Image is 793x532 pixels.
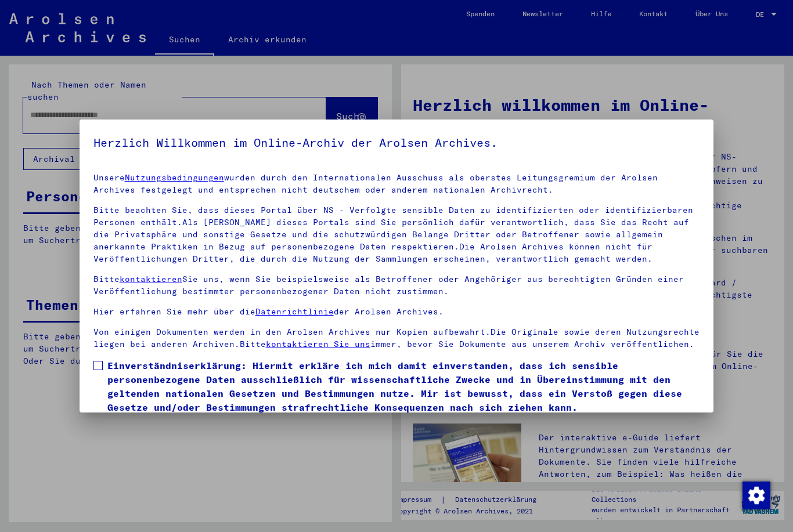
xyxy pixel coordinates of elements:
[107,359,700,414] span: Einverständniserklärung: Hiermit erkläre ich mich damit einverstanden, dass ich sensible personen...
[93,204,700,265] p: Bitte beachten Sie, dass dieses Portal über NS - Verfolgte sensible Daten zu identifizierten oder...
[93,326,700,350] p: Von einigen Dokumenten werden in den Arolsen Archives nur Kopien aufbewahrt.Die Originale sowie d...
[93,306,700,318] p: Hier erfahren Sie mehr über die der Arolsen Archives.
[93,273,700,298] p: Bitte Sie uns, wenn Sie beispielsweise als Betroffener oder Angehöriger aus berechtigten Gründen ...
[93,172,700,196] p: Unsere wurden durch den Internationalen Ausschuss als oberstes Leitungsgremium der Arolsen Archiv...
[255,306,334,317] a: Datenrichtlinie
[125,172,224,183] a: Nutzungsbedingungen
[93,133,700,152] h5: Herzlich Willkommen im Online-Archiv der Arolsen Archives.
[266,339,370,349] a: kontaktieren Sie uns
[120,274,182,284] a: kontaktieren
[742,482,770,509] img: Zustimmung ändern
